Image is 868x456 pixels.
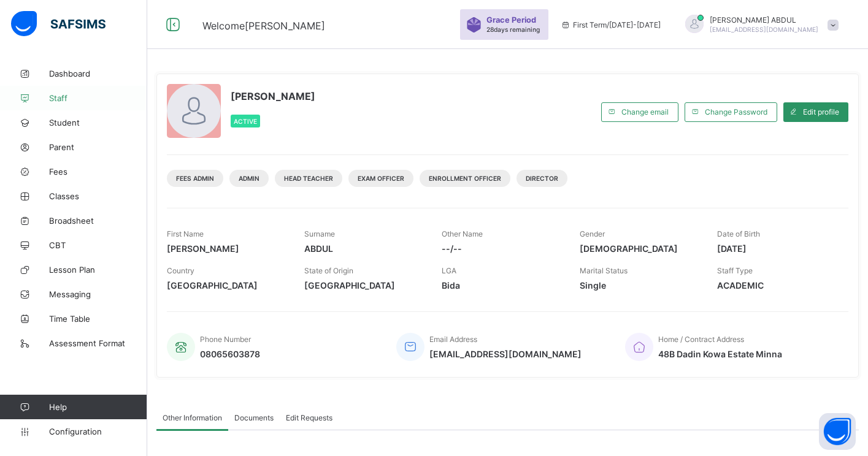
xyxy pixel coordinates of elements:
[49,93,147,103] span: Staff
[429,175,501,182] span: Enrollment Officer
[717,243,836,254] span: [DATE]
[442,229,483,238] span: Other Name
[803,107,839,116] span: Edit profile
[49,338,147,348] span: Assessment Format
[561,20,661,29] span: session/term information
[49,265,147,275] span: Lesson Plan
[167,266,194,275] span: Country
[49,167,147,177] span: Fees
[167,229,204,238] span: First Name
[710,26,818,33] span: [EMAIL_ADDRESS][DOMAIN_NAME]
[658,335,744,344] span: Home / Contract Address
[486,15,536,25] span: Grace Period
[819,413,856,450] button: Open asap
[705,107,767,116] span: Change Password
[49,118,147,127] span: Student
[717,266,753,275] span: Staff Type
[442,280,561,291] span: Bida
[163,413,222,422] span: Other Information
[486,26,540,33] span: 28 days remaining
[49,216,147,226] span: Broadsheet
[673,15,845,35] div: SAHEEDABDUL
[11,11,106,37] img: safsims
[304,243,423,254] span: ABDUL
[304,266,353,275] span: State of Origin
[304,229,335,238] span: Surname
[49,191,147,201] span: Classes
[717,229,760,238] span: Date of Birth
[49,402,147,412] span: Help
[49,142,147,152] span: Parent
[239,175,259,182] span: Admin
[234,413,274,422] span: Documents
[167,280,286,291] span: [GEOGRAPHIC_DATA]
[284,175,333,182] span: Head Teacher
[442,243,561,254] span: --/--
[466,17,482,32] img: sticker-purple.71386a28dfed39d6af7621340158ba97.svg
[234,118,257,125] span: Active
[49,314,147,324] span: Time Table
[304,280,423,291] span: [GEOGRAPHIC_DATA]
[358,175,404,182] span: Exam Officer
[621,107,669,116] span: Change email
[580,266,628,275] span: Marital Status
[231,90,315,102] span: [PERSON_NAME]
[710,15,818,25] span: [PERSON_NAME] ABDUL
[167,243,286,254] span: [PERSON_NAME]
[176,175,214,182] span: Fees Admin
[580,229,605,238] span: Gender
[442,266,456,275] span: LGA
[717,280,836,291] span: ACADEMIC
[429,335,477,344] span: Email Address
[49,69,147,78] span: Dashboard
[429,349,582,359] span: [EMAIL_ADDRESS][DOMAIN_NAME]
[202,20,325,32] span: Welcome [PERSON_NAME]
[580,243,699,254] span: [DEMOGRAPHIC_DATA]
[200,335,251,344] span: Phone Number
[200,349,260,359] span: 08065603878
[49,240,147,250] span: CBT
[49,427,147,436] span: Configuration
[526,175,558,182] span: Director
[286,413,332,422] span: Edit Requests
[49,289,147,299] span: Messaging
[580,280,699,291] span: Single
[658,349,782,359] span: 48B Dadin Kowa Estate Minna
